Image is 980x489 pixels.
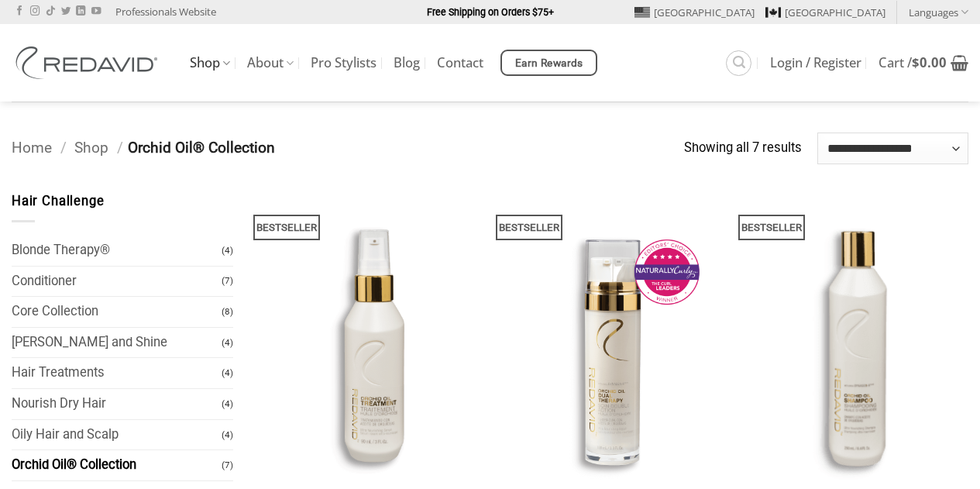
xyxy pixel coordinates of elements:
span: Hair Challenge [12,194,105,208]
a: Contact [437,49,483,77]
a: Conditioner [12,267,222,297]
span: (4) [222,391,233,418]
span: (4) [222,422,233,449]
a: Follow on Instagram [30,6,40,17]
span: (7) [222,267,233,294]
img: REDAVID Salon Products | United States [12,46,167,79]
span: Earn Rewards [515,55,583,72]
span: (8) [222,298,233,325]
bdi: 0.00 [912,53,947,71]
a: Login / Register [770,49,861,77]
span: (4) [222,360,233,387]
span: $ [912,53,920,71]
a: Follow on TikTok [46,6,55,17]
a: Core Collection [12,297,222,327]
span: Login / Register [770,57,861,69]
nav: Breadcrumb [12,136,684,160]
span: (4) [222,237,233,264]
span: / [117,139,123,157]
span: (4) [222,329,233,356]
a: Home [12,139,52,157]
a: Follow on YouTube [91,6,101,17]
a: Shop [74,139,108,157]
a: Earn Rewards [500,50,597,76]
a: [PERSON_NAME] and Shine [12,328,222,358]
a: Hair Treatments [12,358,222,388]
a: Follow on Twitter [61,6,70,17]
p: Showing all 7 results [684,138,802,159]
a: Shop [190,48,230,78]
a: Oily Hair and Scalp [12,420,222,450]
select: Shop order [817,133,968,164]
a: Languages [909,1,968,23]
a: Orchid Oil® Collection [12,450,222,480]
span: / [60,139,67,157]
a: View cart [879,46,968,80]
a: [GEOGRAPHIC_DATA] [765,1,885,24]
span: Cart / [879,57,947,69]
a: [GEOGRAPHIC_DATA] [634,1,755,24]
span: (7) [222,452,233,479]
a: Blog [394,49,420,77]
a: Search [726,50,751,76]
strong: Free Shipping on Orders $75+ [427,6,554,18]
a: Nourish Dry Hair [12,389,222,419]
a: Follow on LinkedIn [76,6,85,17]
a: Blonde Therapy® [12,236,222,266]
a: Pro Stylists [311,49,377,77]
a: Follow on Facebook [15,6,24,17]
a: About [247,48,294,78]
